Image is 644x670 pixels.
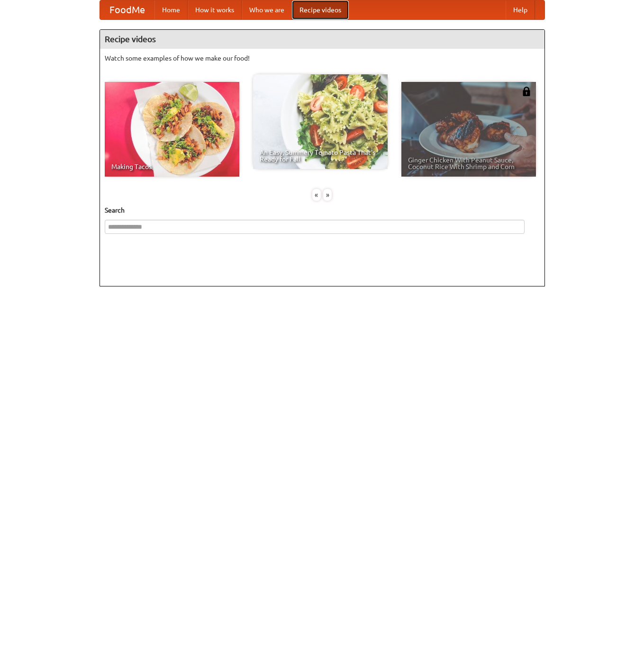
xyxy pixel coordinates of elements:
p: Watch some examples of how we make our food! [105,54,540,63]
a: Making Tacos [105,82,239,177]
a: Home [154,0,188,19]
img: 483408.png [522,87,531,96]
div: » [323,189,332,201]
a: Help [506,0,535,19]
h4: Recipe videos [100,30,544,49]
a: Who we are [242,0,292,19]
a: Recipe videos [292,0,349,19]
a: An Easy, Summery Tomato Pasta That's Ready for Fall [253,74,388,169]
div: « [312,189,321,201]
a: How it works [188,0,242,19]
span: Making Tacos [111,163,233,170]
h5: Search [105,205,540,215]
span: An Easy, Summery Tomato Pasta That's Ready for Fall [260,149,381,162]
a: FoodMe [100,0,154,19]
